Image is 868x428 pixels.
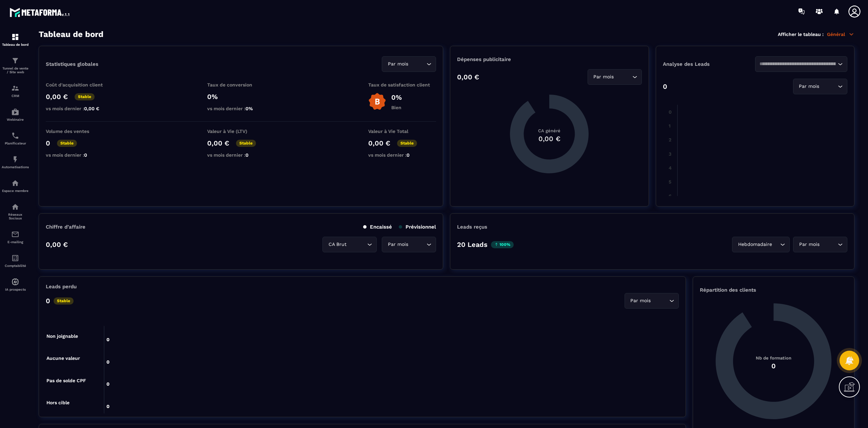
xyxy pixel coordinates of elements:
img: formation [11,33,19,41]
p: vs mois dernier : [207,106,275,111]
p: vs mois dernier : [207,152,275,158]
p: Dépenses publicitaire [457,56,642,62]
p: 0% [391,93,402,101]
div: Search for option [793,237,847,252]
p: 0,00 € [457,73,479,81]
tspan: 6 [668,193,671,199]
tspan: Hors cible [46,400,70,405]
span: Par mois [386,241,410,248]
p: vs mois dernier : [46,106,114,111]
span: 0 [84,152,87,158]
p: 0,00 € [207,139,229,147]
a: automationsautomationsEspace membre [2,174,29,198]
a: accountantaccountantComptabilité [2,249,29,273]
input: Search for option [773,241,778,248]
a: social-networksocial-networkRéseaux Sociaux [2,198,29,225]
p: vs mois dernier : [368,152,436,158]
img: formation [11,84,19,92]
p: Stable [236,140,256,147]
tspan: 1 [668,123,670,129]
span: Par mois [797,241,821,248]
div: Search for option [793,79,847,94]
p: 0 [46,297,50,305]
tspan: 2 [668,137,671,142]
tspan: Pas de solde CPF [46,378,86,383]
p: Taux de conversion [207,82,275,87]
p: Valeur à Vie Total [368,129,436,134]
input: Search for option [652,297,668,305]
span: Par mois [797,83,821,90]
img: accountant [11,254,19,262]
img: formation [11,57,19,65]
a: schedulerschedulerPlanificateur [2,127,29,150]
div: Search for option [625,293,679,309]
p: 0% [207,93,275,101]
p: Comptabilité [2,264,29,268]
p: 20 Leads [457,240,488,249]
img: automations [11,278,19,286]
a: formationformationTableau de bord [2,28,29,52]
div: Search for option [382,56,436,72]
tspan: 0 [668,109,671,115]
tspan: 3 [668,151,671,157]
a: formationformationCRM [2,79,29,103]
p: Valeur à Vie (LTV) [207,129,275,134]
tspan: 5 [668,179,671,184]
a: formationformationTunnel de vente / Site web [2,52,29,79]
p: Automatisations [2,165,29,169]
p: E-mailing [2,240,29,244]
tspan: 4 [668,165,671,171]
p: Planificateur [2,141,29,145]
input: Search for option [348,241,366,248]
p: 0,00 € [46,93,68,101]
img: automations [11,179,19,187]
p: Taux de satisfaction client [368,82,436,87]
p: Stable [54,297,74,305]
div: Search for option [322,237,377,252]
p: Espace membre [2,189,29,193]
input: Search for option [410,60,425,68]
p: Prévisionnel [399,224,436,230]
p: IA prospects [2,288,29,291]
h3: Tableau de bord [39,30,103,39]
span: 0 [245,152,249,158]
p: Stable [397,140,417,147]
img: email [11,230,19,238]
span: 0 [407,152,410,158]
p: Coût d'acquisition client [46,82,114,87]
p: vs mois dernier : [46,152,114,158]
div: Search for option [588,69,642,85]
span: Hebdomadaire [736,241,773,248]
p: 0,00 € [368,139,390,147]
img: logo [9,6,71,18]
p: Volume des ventes [46,129,114,134]
div: Search for option [382,237,436,252]
span: 0,00 € [84,106,99,111]
p: Chiffre d’affaire [46,224,85,230]
span: Par mois [629,297,652,305]
span: Par mois [386,60,410,68]
p: Tableau de bord [2,43,29,46]
p: Stable [57,140,77,147]
a: emailemailE-mailing [2,225,29,249]
span: Par mois [592,73,615,81]
p: CRM [2,94,29,98]
div: Search for option [755,56,847,72]
tspan: Non joignable [46,333,78,339]
input: Search for option [410,241,425,248]
img: scheduler [11,132,19,140]
img: social-network [11,203,19,211]
p: Répartition des clients [700,287,847,293]
img: automations [11,155,19,163]
p: Encaissé [363,224,392,230]
img: b-badge-o.b3b20ee6.svg [368,93,386,111]
p: Statistiques globales [46,61,98,67]
p: Webinaire [2,118,29,121]
a: automationsautomationsAutomatisations [2,150,29,174]
span: 0% [245,106,253,111]
img: automations [11,108,19,116]
p: Réseaux Sociaux [2,213,29,220]
p: Leads reçus [457,224,487,230]
p: 0 [663,82,667,91]
input: Search for option [821,83,836,90]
